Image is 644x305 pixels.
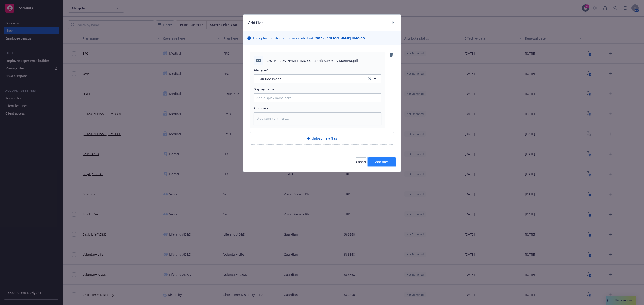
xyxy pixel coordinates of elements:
span: 2026 [PERSON_NAME] HMO CO Benefit Summary Marqeta.pdf [265,58,358,63]
span: Summary [254,106,268,110]
span: Cancel [356,160,366,164]
a: clear selection [367,76,372,81]
a: close [390,20,396,25]
button: Add files [368,157,396,166]
span: Upload new files [312,136,337,141]
strong: 2026 - [PERSON_NAME] HMO CO [315,36,365,40]
span: File type* [254,68,268,72]
span: The uploaded files will be associated with [253,36,365,40]
span: Display name [254,87,274,91]
div: Upload new files [250,132,394,145]
a: remove [389,52,394,58]
button: Plan Documentclear selection [254,74,381,83]
button: Cancel [356,157,366,166]
span: Plan Document [257,77,361,81]
input: Add display name here... [254,94,381,102]
span: Add files [375,160,388,164]
span: pdf [256,59,261,62]
h1: Add files [248,20,263,26]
